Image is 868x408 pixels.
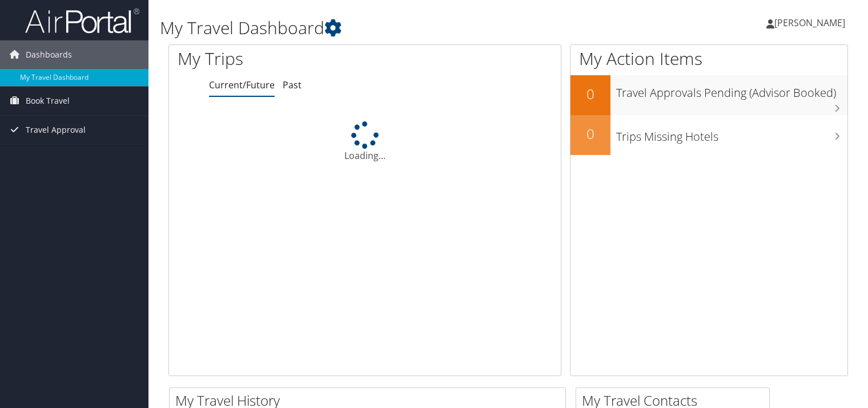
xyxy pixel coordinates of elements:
span: Dashboards [26,40,72,69]
span: [PERSON_NAME] [774,17,845,29]
h3: Trips Missing Hotels [616,123,847,145]
a: [PERSON_NAME] [766,6,857,40]
a: 0Travel Approvals Pending (Advisor Booked) [570,75,847,115]
h3: Travel Approvals Pending (Advisor Booked) [616,79,847,101]
a: 0Trips Missing Hotels [570,115,847,155]
a: Past [283,79,302,91]
h1: My Travel Dashboard [160,16,624,40]
h1: My Action Items [570,47,847,71]
img: airportal-logo.png [25,7,139,34]
span: Book Travel [26,87,70,115]
span: Travel Approval [26,116,86,144]
h2: 0 [570,84,610,104]
h2: 0 [570,124,610,144]
div: Loading... [169,121,561,162]
a: Current/Future [209,79,275,91]
h1: My Trips [178,47,389,71]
